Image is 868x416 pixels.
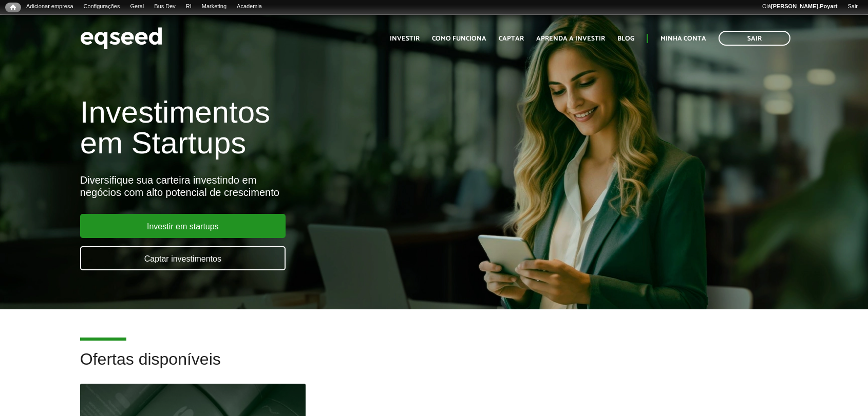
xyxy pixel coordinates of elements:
[432,35,486,42] a: Como funciona
[21,3,79,11] a: Adicionar empresa
[390,35,420,42] a: Investir
[80,246,286,270] a: Captar investimentos
[80,97,499,159] h1: Investimentos em Startups
[80,174,499,199] div: Diversifique sua carteira investindo em negócios com alto potencial de crescimento
[536,35,605,42] a: Aprenda a investir
[232,3,267,11] a: Academia
[757,3,843,11] a: Olá[PERSON_NAME].Poyart
[80,214,286,238] a: Investir em startups
[719,31,790,46] a: Sair
[197,3,232,11] a: Marketing
[499,35,524,42] a: Captar
[661,35,706,42] a: Minha conta
[5,3,21,12] a: Início
[10,4,16,11] span: Início
[79,3,125,11] a: Configurações
[149,3,181,11] a: Bus Dev
[771,3,837,9] strong: [PERSON_NAME].Poyart
[181,3,197,11] a: RI
[80,25,162,52] img: EqSeed
[842,3,863,11] a: Sair
[80,350,788,384] h2: Ofertas disponíveis
[617,35,634,42] a: Blog
[125,3,149,11] a: Geral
